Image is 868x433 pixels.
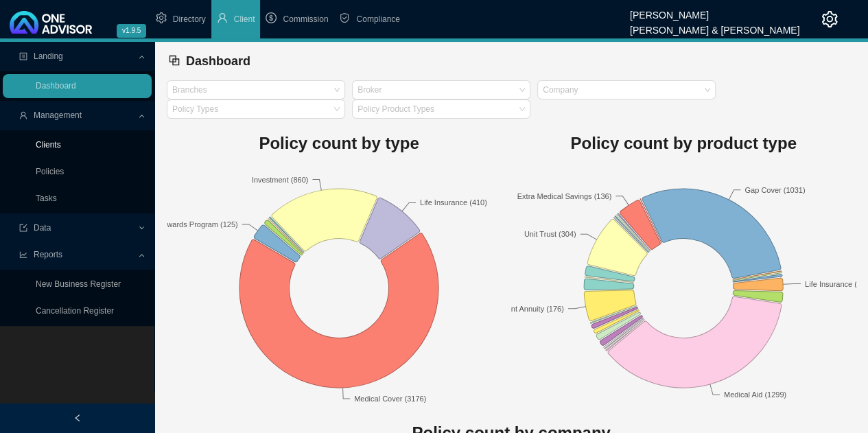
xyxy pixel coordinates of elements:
[34,223,51,233] span: Data
[724,390,786,399] text: Medical Aid (1299)
[36,279,121,289] a: New Business Register
[630,3,799,19] div: [PERSON_NAME]
[34,51,63,61] span: Landing
[356,14,399,24] span: Compliance
[805,280,868,288] text: Life Insurance (75)
[339,12,350,23] span: safety
[420,199,487,207] text: Life Insurance (410)
[266,12,277,23] span: dollar
[283,14,328,24] span: Commission
[36,81,76,91] a: Dashboard
[186,54,250,68] span: Dashboard
[36,167,64,176] a: Policies
[34,110,82,120] span: Management
[19,111,27,119] span: user
[168,54,180,67] span: block
[630,19,799,34] div: [PERSON_NAME] & [PERSON_NAME]
[234,14,255,24] span: Client
[36,306,114,316] a: Cancellation Register
[480,305,564,313] text: Retirement Annuity (176)
[156,12,167,23] span: setting
[157,220,237,229] text: Rewards Program (125)
[354,395,426,403] text: Medical Cover (3176)
[36,140,61,150] a: Clients
[252,176,309,184] text: Investment (860)
[10,11,92,34] img: 2df55531c6924b55f21c4cf5d4484680-logo-light.svg
[36,194,57,203] a: Tasks
[19,250,27,259] span: line-chart
[517,192,612,200] text: Extra Medical Savings (136)
[821,11,838,27] span: setting
[524,230,576,238] text: Unit Trust (304)
[173,14,206,24] span: Directory
[19,52,27,60] span: profile
[19,224,27,232] span: import
[744,186,805,194] text: Gap Cover (1031)
[167,130,511,157] h1: Policy count by type
[217,12,228,23] span: user
[73,414,82,422] span: left
[34,250,62,259] span: Reports
[117,24,146,38] span: v1.9.5
[511,130,856,157] h1: Policy count by product type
